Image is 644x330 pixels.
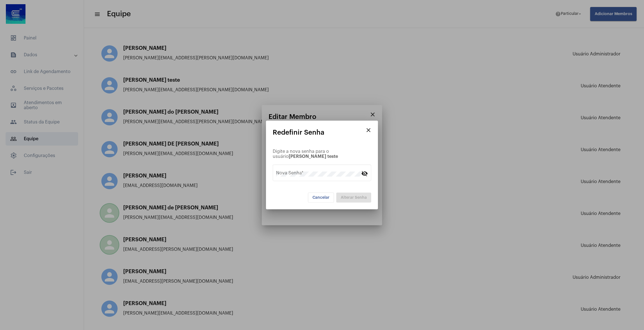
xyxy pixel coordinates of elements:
mat-card-title: Redefinir Senha [273,129,363,136]
button: Cancelar [308,193,334,203]
button: Alterar Senha [336,193,371,203]
span: Cancelar [312,196,330,200]
mat-icon: visibility_off [361,170,368,177]
mat-icon: close [365,127,372,134]
p: Digite a nova senha para o usuário [273,149,371,159]
strong: [PERSON_NAME] teste [289,154,338,159]
span: Alterar Senha [341,196,367,200]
